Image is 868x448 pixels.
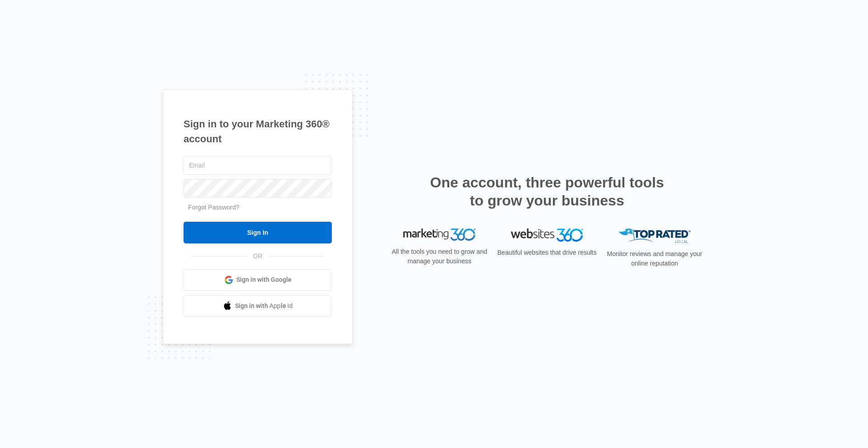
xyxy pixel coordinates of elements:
[389,247,490,266] p: All the tools you need to grow and manage your business
[496,248,598,257] p: Beautiful websites that drive results
[235,301,293,311] span: Sign in with Apple Id
[247,252,269,261] span: OR
[184,117,332,146] h1: Sign in to your Marketing 360® account
[184,269,332,291] a: Sign in with Google
[184,222,332,243] input: Sign In
[188,204,240,211] a: Forgot Password?
[427,173,667,210] h2: One account, three powerful tools to grow your business
[236,275,292,285] span: Sign in with Google
[403,229,476,241] img: Marketing 360
[604,249,705,268] p: Monitor reviews and manage your online reputation
[184,295,332,317] a: Sign in with Apple Id
[618,229,691,243] img: Top Rated Local
[511,229,583,242] img: Websites 360
[184,156,332,175] input: Email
